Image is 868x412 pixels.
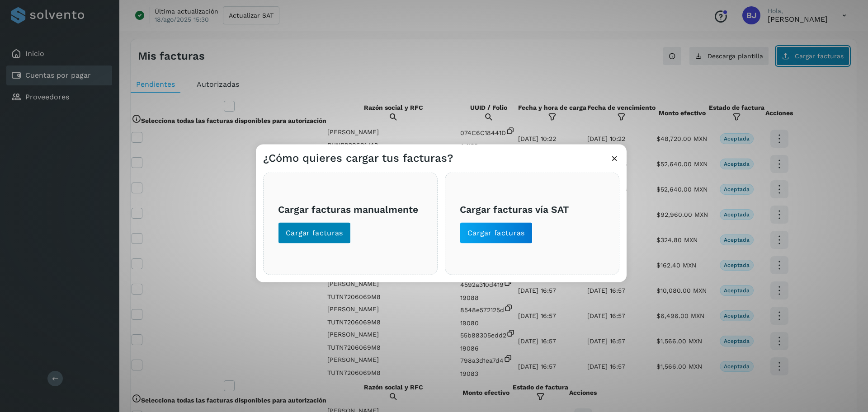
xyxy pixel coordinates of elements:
[460,203,604,215] h3: Cargar facturas vía SAT
[467,228,525,238] span: Cargar facturas
[460,222,533,244] button: Cargar facturas
[263,152,453,165] h3: ¿Cómo quieres cargar tus facturas?
[278,222,351,244] button: Cargar facturas
[286,228,343,238] span: Cargar facturas
[278,203,423,215] h3: Cargar facturas manualmente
